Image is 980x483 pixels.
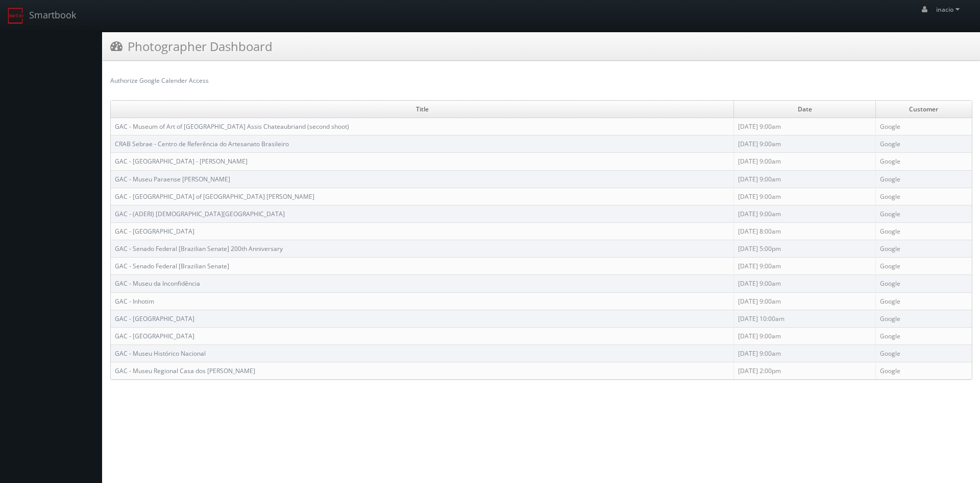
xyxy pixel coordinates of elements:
td: Date [734,101,875,118]
td: [DATE] 9:00am [734,153,875,170]
td: Google [875,135,972,153]
td: Google [875,275,972,292]
a: GAC - [GEOGRAPHIC_DATA] [115,314,194,323]
td: [DATE] 2:00pm [734,362,875,380]
a: CRAB Sebrae - Centro de Referência do Artesanato Brasileiro [115,140,289,148]
img: smartbook-logo.png [8,8,24,24]
td: Google [875,362,972,380]
td: Google [875,205,972,222]
td: Customer [875,101,972,118]
td: [DATE] 9:00am [734,118,875,135]
td: Google [875,327,972,344]
a: GAC - Senado Federal [Brazilian Senate] [115,262,229,270]
a: GAC - Museu Paraense [PERSON_NAME] [115,175,230,183]
a: GAC - (ADERI) [DEMOGRAPHIC_DATA][GEOGRAPHIC_DATA] [115,210,285,218]
a: GAC - Senado Federal [Brazilian Senate] 200th Anniversary [115,244,283,253]
td: Google [875,310,972,327]
a: GAC - [GEOGRAPHIC_DATA] of [GEOGRAPHIC_DATA] [PERSON_NAME] [115,192,314,201]
td: Google [875,258,972,275]
h3: Photographer Dashboard [110,37,273,55]
td: [DATE] 9:00am [734,258,875,275]
td: [DATE] 9:00am [734,188,875,205]
a: GAC - [GEOGRAPHIC_DATA] - [PERSON_NAME] [115,157,248,166]
a: GAC - Museu da Inconfidência [115,279,200,288]
td: [DATE] 9:00am [734,327,875,344]
td: Google [875,153,972,170]
span: inacio [936,5,963,14]
a: GAC - Museu Regional Casa dos [PERSON_NAME] [115,366,255,375]
td: Google [875,292,972,310]
td: Google [875,188,972,205]
td: Google [875,240,972,258]
td: [DATE] 5:00pm [734,240,875,258]
td: [DATE] 9:00am [734,170,875,188]
td: [DATE] 9:00am [734,292,875,310]
a: GAC - [GEOGRAPHIC_DATA] [115,332,194,340]
td: [DATE] 9:00am [734,135,875,153]
td: [DATE] 9:00am [734,205,875,222]
td: Google [875,344,972,362]
td: Google [875,170,972,188]
a: Authorize Google Calender Access [110,76,209,85]
td: [DATE] 9:00am [734,275,875,292]
a: GAC - Museum of Art of [GEOGRAPHIC_DATA] Assis Chateaubriand (second shoot) [115,122,349,131]
td: [DATE] 8:00am [734,222,875,240]
td: Title [111,101,734,118]
a: GAC - Museu Histórico Nacional [115,349,206,358]
a: GAC - Inhotim [115,297,154,306]
td: Google [875,118,972,135]
td: Google [875,222,972,240]
td: [DATE] 9:00am [734,344,875,362]
td: [DATE] 10:00am [734,310,875,327]
a: GAC - [GEOGRAPHIC_DATA] [115,227,194,236]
